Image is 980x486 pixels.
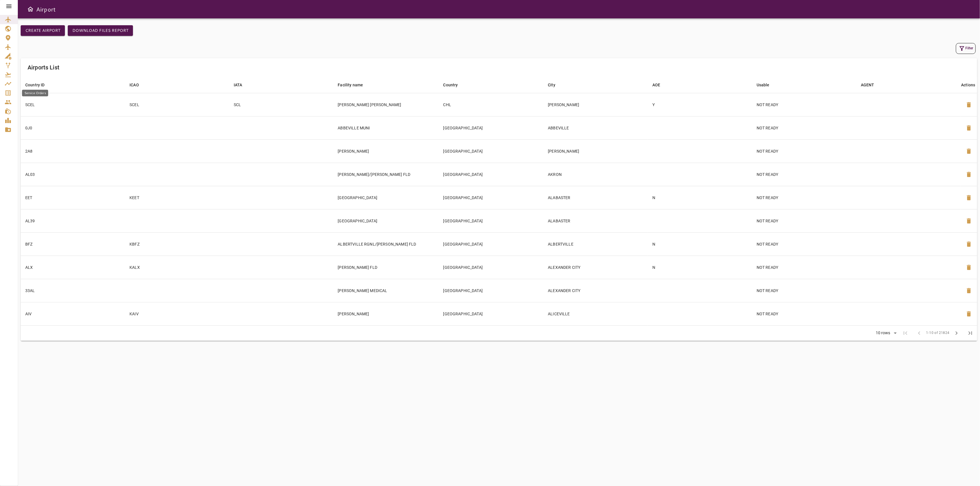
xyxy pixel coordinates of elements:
button: Delete Airport [962,237,976,251]
td: BFZ [21,232,125,256]
td: ALEXANDER CITY [543,279,648,302]
p: NOT READY [757,311,852,317]
td: ABBEVILLE MUNI [333,116,438,139]
td: KEET [125,186,229,209]
p: NOT READY [757,265,852,270]
span: 1-10 of 21824 [926,330,950,336]
span: City [548,81,563,88]
span: IATA [234,81,250,88]
button: Open drawer [25,3,36,15]
td: [GEOGRAPHIC_DATA] [333,209,438,232]
p: NOT READY [757,172,852,177]
td: Y [648,93,752,116]
td: [GEOGRAPHIC_DATA] [439,232,544,256]
span: delete [965,241,972,248]
span: Next Page [950,326,963,340]
p: NOT READY [757,102,852,108]
p: NOT READY [757,148,852,154]
td: N [648,256,752,279]
div: Service Orders [22,90,48,96]
td: SCL [229,93,333,116]
td: ALICEVILLE [543,302,648,325]
div: Facility name [338,81,363,88]
td: KALX [125,256,229,279]
td: [PERSON_NAME] [333,302,438,325]
div: City [548,81,555,88]
td: [GEOGRAPHIC_DATA] [439,139,544,163]
span: First Page [899,326,913,340]
div: ICAO [129,81,139,88]
h6: Airport [36,5,56,14]
td: 2A8 [21,139,125,163]
td: 0J0 [21,116,125,139]
td: [GEOGRAPHIC_DATA] [439,163,544,186]
span: delete [965,287,972,294]
span: Previous Page [913,326,926,340]
div: AOE [652,81,660,88]
span: delete [965,310,972,317]
button: Delete Airport [962,214,976,228]
td: [GEOGRAPHIC_DATA] [439,256,544,279]
span: Country [443,81,465,88]
td: 33AL [21,279,125,302]
td: SCEL [21,93,125,116]
td: [GEOGRAPHIC_DATA] [439,116,544,139]
td: [PERSON_NAME] [543,139,648,163]
td: [PERSON_NAME] [PERSON_NAME] [333,93,438,116]
td: [PERSON_NAME] FLD [333,256,438,279]
td: AL39 [21,209,125,232]
td: CHL [439,93,544,116]
span: AOE [652,81,668,88]
span: delete [965,171,972,178]
button: Delete Airport [962,191,976,205]
div: Usable [757,81,770,88]
td: [GEOGRAPHIC_DATA] [439,209,544,232]
td: ALBERTVILLE [543,232,648,256]
button: Filter [956,43,976,54]
p: NOT READY [757,218,852,224]
td: KBFZ [125,232,229,256]
span: AGENT [861,81,882,88]
span: ICAO [129,81,146,88]
div: IATA [234,81,242,88]
td: [GEOGRAPHIC_DATA] [333,186,438,209]
td: EET [21,186,125,209]
td: AIV [21,302,125,325]
span: chevron_right [953,330,960,337]
td: KAIV [125,302,229,325]
td: N [648,186,752,209]
td: AL03 [21,163,125,186]
div: Country [443,81,458,88]
span: last_page [967,330,974,337]
button: Download Files Report [68,25,133,36]
span: delete [965,101,972,108]
span: delete [965,125,972,131]
td: AKRON [543,163,648,186]
p: NOT READY [757,195,852,201]
span: Usable [757,81,777,88]
span: Last Page [963,326,977,340]
span: Country ID [25,81,52,88]
button: Delete Airport [962,261,976,274]
td: [PERSON_NAME] MEDICAL [333,279,438,302]
td: SCEL [125,93,229,116]
p: NOT READY [757,125,852,131]
button: Delete Airport [962,144,976,158]
td: [PERSON_NAME]/[PERSON_NAME] FLD [333,163,438,186]
span: delete [965,217,972,224]
p: NOT READY [757,288,852,293]
span: delete [965,194,972,201]
td: [GEOGRAPHIC_DATA] [439,279,544,302]
td: [GEOGRAPHIC_DATA] [439,302,544,325]
td: ALEXANDER CITY [543,256,648,279]
button: Create airport [21,25,65,36]
span: delete [965,148,972,155]
td: ALABASTER [543,209,648,232]
span: Facility name [338,81,370,88]
td: ABBEVILLE [543,116,648,139]
td: ALABASTER [543,186,648,209]
td: [PERSON_NAME] [543,93,648,116]
p: NOT READY [757,241,852,247]
div: Country ID [25,81,45,88]
div: AGENT [861,81,874,88]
